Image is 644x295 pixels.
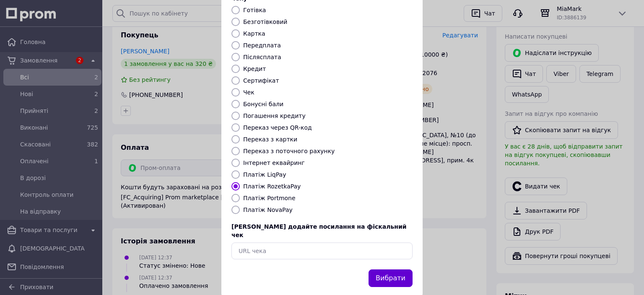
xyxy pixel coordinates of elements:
[243,54,281,60] label: Післясплата
[243,159,305,166] label: Інтернет еквайринг
[243,206,293,213] label: Платіж NovaPay
[231,223,407,238] span: [PERSON_NAME] додайте посилання на фіскальний чек
[243,89,254,96] label: Чек
[243,183,301,190] label: Платіж RozetkaPay
[231,243,413,259] input: URL чека
[243,30,265,37] label: Картка
[243,195,296,201] label: Платіж Portmone
[243,18,287,25] label: Безготівковий
[243,124,312,131] label: Переказ через QR-код
[243,171,286,178] label: Платіж LiqPay
[243,148,335,154] label: Переказ з поточного рахунку
[243,7,266,13] label: Готівка
[243,65,266,72] label: Кредит
[369,269,413,287] button: Вибрати
[243,136,297,143] label: Переказ з картки
[243,112,306,119] label: Погашення кредиту
[243,77,279,84] label: Сертифікат
[243,101,283,107] label: Бонусні бали
[243,42,281,49] label: Передплата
